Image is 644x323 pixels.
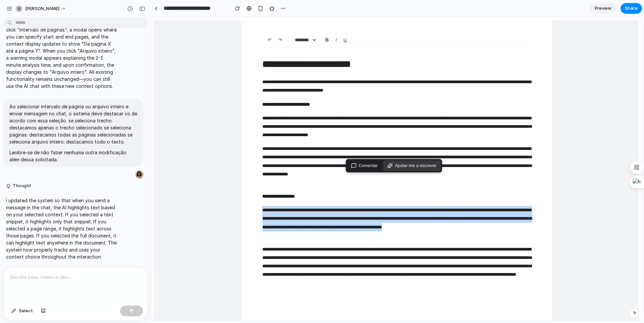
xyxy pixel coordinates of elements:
[181,18,188,28] button: I
[6,197,118,260] p: I updated the system so that when you send a message in the chat, the AI highlights text based on...
[595,5,611,12] span: Preview
[190,18,198,28] button: U
[6,12,118,90] p: I implemented both modal dialogs for page range selection and full document analysis. When you cl...
[9,149,138,163] p: Lembre-se de não fazer nenhuma outra modificação além dessa solicitada.
[9,103,138,145] p: Ao selecionar intervalo de página ou arquivo inteiro e enviar mensagem no chat, o sistema deve de...
[114,18,123,28] button: ↶
[8,306,36,316] button: Select
[621,3,642,14] button: Share
[171,18,180,28] button: B
[196,143,230,154] button: Comentar
[232,143,289,154] button: Ajudar-me a escrever
[25,5,59,12] span: [PERSON_NAME]
[625,5,638,12] span: Share
[207,146,226,151] span: Comentar
[13,3,70,14] button: [PERSON_NAME]
[590,3,616,14] a: Preview
[19,308,33,314] span: Select
[124,18,134,28] button: ↷
[244,146,285,151] span: Ajudar-me a escrever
